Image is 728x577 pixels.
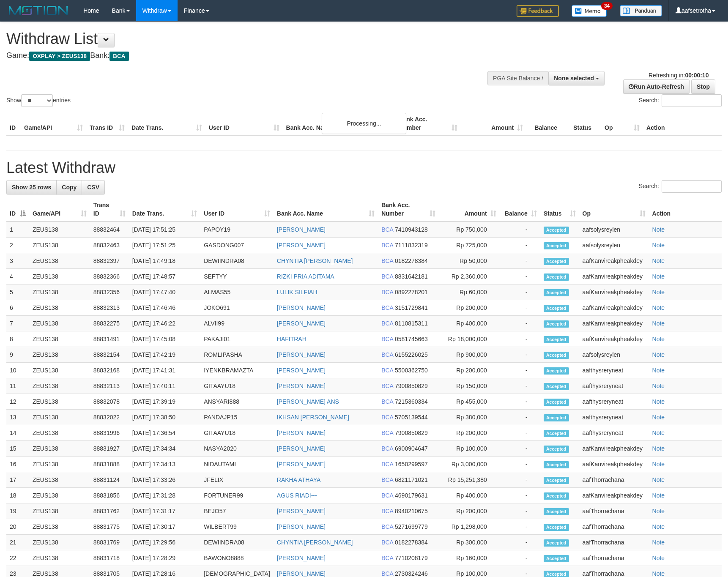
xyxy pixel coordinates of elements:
[6,425,29,441] td: 14
[381,304,393,311] span: BCA
[90,253,129,269] td: 88832397
[6,284,29,300] td: 5
[29,410,90,425] td: ZEUS138
[649,72,709,79] span: Refreshing in:
[6,159,722,176] h1: Latest Withdraw
[277,383,326,389] a: [PERSON_NAME]
[6,441,29,457] td: 15
[544,227,569,234] span: Accepted
[277,273,334,280] a: RIZKI PRIA ADITAMA
[579,331,649,347] td: aafKanvireakpheakdey
[6,112,21,136] th: ID
[540,197,579,222] th: Status: activate to sort column ascending
[6,30,477,47] h1: Withdraw List
[544,242,569,249] span: Accepted
[500,488,540,503] td: -
[544,399,569,406] span: Accepted
[129,425,201,441] td: [DATE] 17:36:54
[277,445,326,452] a: [PERSON_NAME]
[277,523,326,530] a: [PERSON_NAME]
[517,5,559,17] img: Feedback.jpg
[200,300,274,316] td: JOKO691
[90,363,129,378] td: 88832168
[652,383,665,389] a: Note
[500,457,540,472] td: -
[439,269,500,284] td: Rp 2,360,000
[29,197,90,222] th: Game/API: activate to sort column ascending
[200,347,274,363] td: ROMLIPASHA
[277,429,326,436] a: [PERSON_NAME]
[395,383,428,389] span: Copy 7900850829 to clipboard
[652,367,665,374] a: Note
[544,305,569,312] span: Accepted
[579,488,649,503] td: aafKanvireakpheakdey
[579,394,649,410] td: aafthysreryneat
[500,331,540,347] td: -
[29,331,90,347] td: ZEUS138
[544,352,569,359] span: Accepted
[439,331,500,347] td: Rp 18,000,000
[277,555,326,561] a: [PERSON_NAME]
[579,410,649,425] td: aafthysreryneat
[109,52,129,61] span: BCA
[439,425,500,441] td: Rp 200,000
[86,112,128,136] th: Trans ID
[381,429,393,436] span: BCA
[500,472,540,488] td: -
[652,476,665,483] a: Note
[200,472,274,488] td: JFELIX
[381,226,393,233] span: BCA
[652,226,665,233] a: Note
[277,257,353,264] a: CHYNTIA [PERSON_NAME]
[652,398,665,405] a: Note
[579,238,649,253] td: aafsolysreylen
[579,441,649,457] td: aafKanvireakpheakdey
[129,378,201,394] td: [DATE] 17:40:11
[129,441,201,457] td: [DATE] 17:34:34
[662,94,722,107] input: Search:
[544,367,569,375] span: Accepted
[500,197,540,222] th: Balance: activate to sort column ascending
[277,351,326,358] a: [PERSON_NAME]
[129,394,201,410] td: [DATE] 17:39:19
[29,284,90,300] td: ZEUS138
[90,331,129,347] td: 88831491
[544,336,569,343] span: Accepted
[200,441,274,457] td: NASYA2020
[652,539,665,546] a: Note
[129,253,201,269] td: [DATE] 17:49:18
[87,184,99,191] span: CSV
[29,503,90,519] td: ZEUS138
[652,570,665,577] a: Note
[90,300,129,316] td: 88832313
[579,425,649,441] td: aafthysreryneat
[6,316,29,331] td: 7
[6,300,29,316] td: 6
[90,410,129,425] td: 88832022
[6,347,29,363] td: 9
[544,477,569,484] span: Accepted
[129,300,201,316] td: [DATE] 17:46:46
[381,476,393,483] span: BCA
[90,238,129,253] td: 88832463
[554,75,594,82] span: None selected
[395,226,428,233] span: Copy 7410943128 to clipboard
[381,289,393,295] span: BCA
[200,238,274,253] td: GASDONG007
[277,414,349,421] a: IKHSAN [PERSON_NAME]
[277,461,326,468] a: [PERSON_NAME]
[378,197,439,222] th: Bank Acc. Number: activate to sort column ascending
[500,363,540,378] td: -
[544,258,569,265] span: Accepted
[277,320,326,327] a: [PERSON_NAME]
[395,429,428,436] span: Copy 7900850829 to clipboard
[129,269,201,284] td: [DATE] 17:48:57
[570,112,601,136] th: Status
[500,425,540,441] td: -
[29,238,90,253] td: ZEUS138
[29,488,90,503] td: ZEUS138
[500,316,540,331] td: -
[6,253,29,269] td: 3
[6,269,29,284] td: 4
[29,441,90,457] td: ZEUS138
